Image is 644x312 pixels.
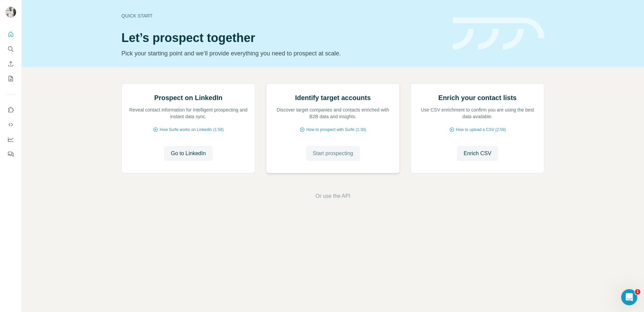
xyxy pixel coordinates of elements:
h2: Enrich your contact lists [438,93,517,102]
button: Enrich CSV [457,146,498,161]
span: How to prospect with Surfe (1:30) [306,127,366,133]
h2: Prospect on LinkedIn [154,93,222,102]
button: Use Surfe API [5,119,16,131]
button: Or use the API [315,192,350,200]
button: Quick start [5,28,16,40]
button: My lists [5,73,16,85]
img: banner [453,17,544,50]
span: Start prospecting [313,149,353,158]
button: Use Surfe on LinkedIn [5,104,16,116]
iframe: Intercom live chat [621,289,637,305]
button: Go to LinkedIn [164,146,212,161]
h2: Identify target accounts [295,93,371,102]
span: 1 [635,289,640,295]
p: Discover target companies and contacts enriched with B2B data and insights. [273,106,393,120]
p: Pick your starting point and we’ll provide everything you need to prospect at scale. [121,49,445,58]
span: Go to LinkedIn [171,149,206,158]
button: Start prospecting [306,146,360,161]
span: How to upload a CSV (2:59) [456,127,506,133]
div: Quick start [121,12,445,19]
h1: Let’s prospect together [121,31,445,45]
button: Search [5,43,16,55]
span: How Surfe works on LinkedIn (1:58) [160,127,224,133]
p: Use CSV enrichment to confirm you are using the best data available. [418,106,537,120]
img: Avatar [5,7,16,17]
button: Enrich CSV [5,58,16,70]
p: Reveal contact information for intelligent prospecting and instant data sync. [128,106,248,120]
button: Dashboard [5,133,16,145]
span: Enrich CSV [464,149,491,158]
button: Feedback [5,148,16,160]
